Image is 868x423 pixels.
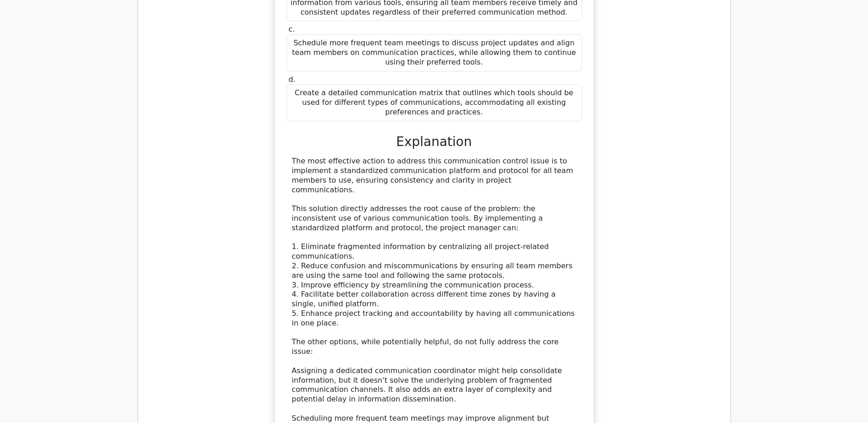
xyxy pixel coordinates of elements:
div: Create a detailed communication matrix that outlines which tools should be used for different typ... [286,84,582,121]
div: Schedule more frequent team meetings to discuss project updates and align team members on communi... [286,34,582,71]
h3: Explanation [292,134,577,150]
span: d. [289,75,296,84]
span: c. [289,25,295,33]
